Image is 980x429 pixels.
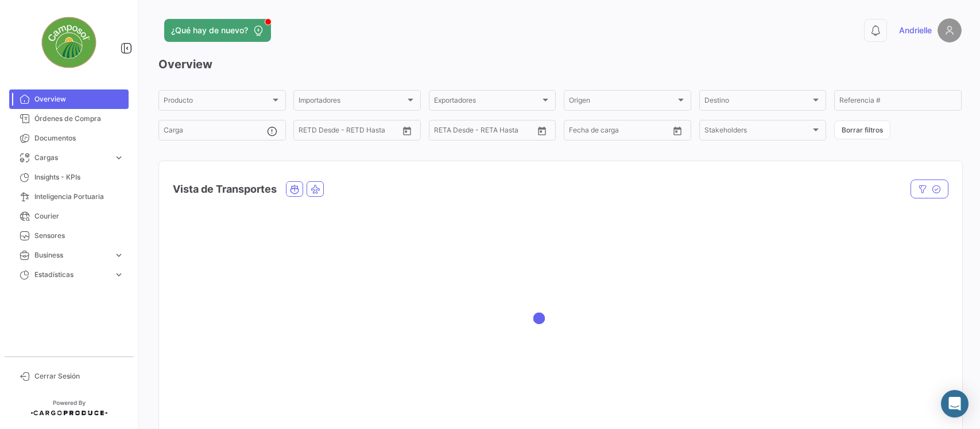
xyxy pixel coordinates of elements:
span: Business [34,250,109,260]
a: Overview [9,89,129,109]
input: Hasta [463,128,510,136]
span: Insights - KPIs [34,172,124,182]
span: Inteligencia Portuaria [34,192,124,202]
span: Órdenes de Compra [34,114,124,124]
span: Origen [569,98,676,106]
span: Cerrar Sesión [34,371,124,381]
span: ¿Qué hay de nuevo? [171,25,248,36]
button: Borrar filtros [834,120,890,139]
button: Open calendar [669,122,686,139]
a: Inteligencia Portuaria [9,187,129,206]
span: Estadísticas [34,270,109,280]
button: Open calendar [398,122,416,139]
span: Documentos [34,133,124,143]
img: placeholder-user.png [938,18,962,42]
span: expand_more [114,270,124,280]
span: Courier [34,211,124,221]
a: Insights - KPIs [9,167,129,187]
span: expand_more [114,153,124,163]
h4: Vista de Transportes [173,181,277,197]
span: Exportadores [434,98,541,106]
img: d0e946ec-b6b7-478a-95a2-5c59a4021789.jpg [40,14,98,71]
span: Destino [704,98,811,106]
a: Documentos [9,128,129,148]
div: Abrir Intercom Messenger [941,390,969,418]
span: Sensores [34,231,124,241]
button: Open calendar [533,122,551,139]
input: Desde [299,128,319,136]
button: Ocean [286,182,303,196]
input: Hasta [598,128,645,136]
input: Hasta [327,128,375,136]
span: Overview [34,94,124,104]
span: Stakeholders [704,128,811,136]
span: expand_more [114,250,124,260]
span: Andrielle [899,25,932,36]
a: Órdenes de Compra [9,109,129,128]
a: Sensores [9,226,129,245]
button: ¿Qué hay de nuevo? [164,19,271,42]
input: Desde [569,128,590,136]
span: Cargas [34,153,109,163]
span: Importadores [299,98,405,106]
span: Producto [164,98,270,106]
h3: Overview [158,56,962,72]
button: Air [307,182,323,196]
a: Courier [9,206,129,226]
input: Desde [434,128,455,136]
